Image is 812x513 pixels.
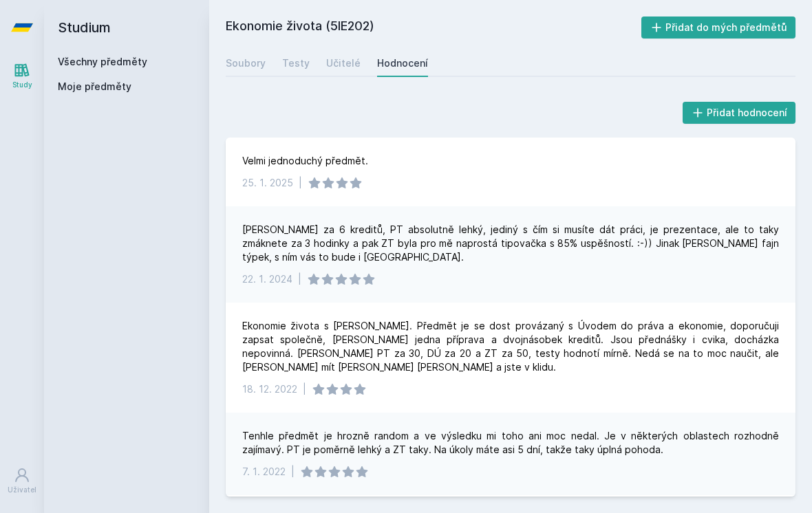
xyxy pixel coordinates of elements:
button: Přidat do mých předmětů [641,17,796,39]
div: Ekonomie života s [PERSON_NAME]. Předmět je se dost provázaný s Úvodem do práva a ekonomie, dopor... [242,319,779,374]
a: Soubory [226,50,266,77]
div: 22. 1. 2024 [242,272,292,286]
div: 18. 12. 2022 [242,382,297,396]
a: Hodnocení [377,50,428,77]
div: | [303,382,306,396]
a: Study [3,55,41,97]
div: Učitelé [326,56,361,70]
div: | [299,176,302,190]
a: Všechny předměty [58,56,147,67]
h2: Ekonomie života (5IE202) [226,17,641,39]
div: 25. 1. 2025 [242,176,293,190]
div: 7. 1. 2022 [242,465,286,479]
div: Velmi jednoduchý předmět. [242,154,368,168]
a: Testy [282,50,310,77]
div: Uživatel [8,485,36,495]
div: [PERSON_NAME] za 6 kreditů, PT absolutně lehký, jediný s čím si musíte dát práci, je prezentace, ... [242,223,779,264]
div: | [291,465,295,479]
div: Tenhle předmět je hrozně random a ve výsledku mi toho ani moc nedal. Je v některých oblastech roz... [242,429,779,457]
div: Soubory [226,56,266,70]
a: Uživatel [3,460,41,502]
div: Testy [282,56,310,70]
div: Hodnocení [377,56,428,70]
div: Study [12,80,32,90]
span: Moje předměty [58,80,131,94]
div: | [298,272,301,286]
button: Přidat hodnocení [683,102,796,124]
a: Učitelé [326,50,361,77]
